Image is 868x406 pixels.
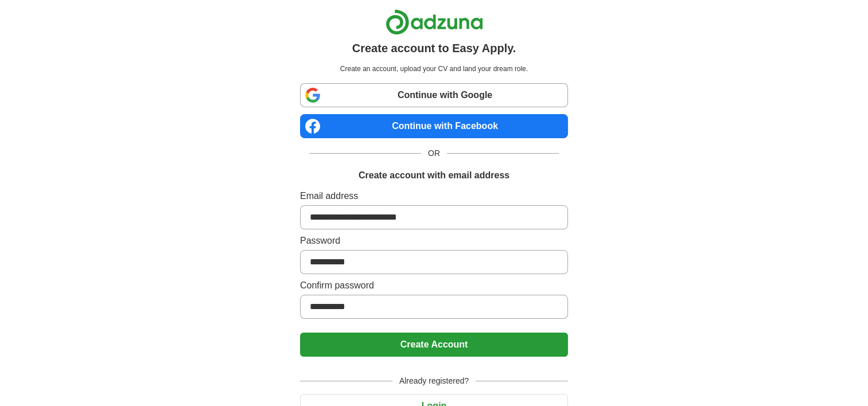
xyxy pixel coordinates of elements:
[300,83,568,107] a: Continue with Google
[392,375,476,387] span: Already registered?
[300,189,568,203] label: Email address
[421,147,447,159] span: OR
[300,114,568,138] a: Continue with Facebook
[302,64,566,74] p: Create an account, upload your CV and land your dream role.
[352,40,516,57] h1: Create account to Easy Apply.
[386,9,483,35] img: Adzuna logo
[359,169,509,182] h1: Create account with email address
[300,279,568,292] label: Confirm password
[300,234,568,248] label: Password
[300,333,568,357] button: Create Account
